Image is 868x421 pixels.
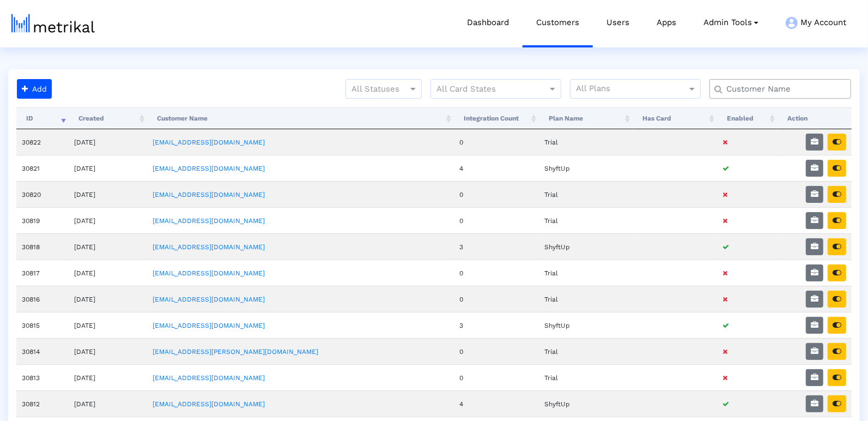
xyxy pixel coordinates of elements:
[454,338,539,364] td: 0
[16,338,69,364] td: 30814
[153,296,265,303] a: [EMAIL_ADDRESS][DOMAIN_NAME]
[69,155,147,181] td: [DATE]
[576,82,689,97] input: All Plans
[454,181,539,207] td: 0
[153,269,265,277] a: [EMAIL_ADDRESS][DOMAIN_NAME]
[16,207,69,233] td: 30819
[539,181,633,207] td: Trial
[69,129,147,155] td: [DATE]
[17,79,52,99] button: Add
[539,286,633,312] td: Trial
[454,207,539,233] td: 0
[69,207,147,233] td: [DATE]
[153,243,265,251] a: [EMAIL_ADDRESS][DOMAIN_NAME]
[539,107,633,129] th: Plan Name: activate to sort column ascending
[153,165,265,172] a: [EMAIL_ADDRESS][DOMAIN_NAME]
[454,155,539,181] td: 4
[16,364,69,390] td: 30813
[786,17,798,29] img: my-account-menu-icon.png
[454,107,539,129] th: Integration Count: activate to sort column ascending
[16,107,69,129] th: ID: activate to sort column ascending
[16,233,69,260] td: 30818
[539,338,633,364] td: Trial
[153,139,265,146] a: [EMAIL_ADDRESS][DOMAIN_NAME]
[454,260,539,286] td: 0
[11,14,95,33] img: metrical-logo-light.png
[454,390,539,417] td: 4
[539,129,633,155] td: Trial
[539,312,633,338] td: ShyftUp
[539,155,633,181] td: ShyftUp
[16,260,69,286] td: 30817
[153,374,265,382] a: [EMAIL_ADDRESS][DOMAIN_NAME]
[69,286,147,312] td: [DATE]
[147,107,454,129] th: Customer Name: activate to sort column ascending
[454,312,539,338] td: 3
[153,191,265,199] a: [EMAIL_ADDRESS][DOMAIN_NAME]
[69,364,147,390] td: [DATE]
[454,364,539,390] td: 0
[16,129,69,155] td: 30822
[69,338,147,364] td: [DATE]
[69,390,147,417] td: [DATE]
[539,390,633,417] td: ShyftUp
[436,82,536,97] input: All Card States
[153,400,265,408] a: [EMAIL_ADDRESS][DOMAIN_NAME]
[16,155,69,181] td: 30821
[16,312,69,338] td: 30815
[69,312,147,338] td: [DATE]
[69,107,147,129] th: Created: activate to sort column ascending
[153,322,265,329] a: [EMAIL_ADDRESS][DOMAIN_NAME]
[153,348,318,356] a: [EMAIL_ADDRESS][PERSON_NAME][DOMAIN_NAME]
[778,107,852,129] th: Action
[539,207,633,233] td: Trial
[719,83,847,95] input: Customer Name
[153,217,265,225] a: [EMAIL_ADDRESS][DOMAIN_NAME]
[539,233,633,260] td: ShyftUp
[454,129,539,155] td: 0
[539,260,633,286] td: Trial
[539,364,633,390] td: Trial
[16,286,69,312] td: 30816
[69,181,147,207] td: [DATE]
[633,107,717,129] th: Has Card: activate to sort column ascending
[16,390,69,417] td: 30812
[454,233,539,260] td: 3
[454,286,539,312] td: 0
[69,233,147,260] td: [DATE]
[69,260,147,286] td: [DATE]
[717,107,778,129] th: Enabled: activate to sort column ascending
[16,181,69,207] td: 30820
